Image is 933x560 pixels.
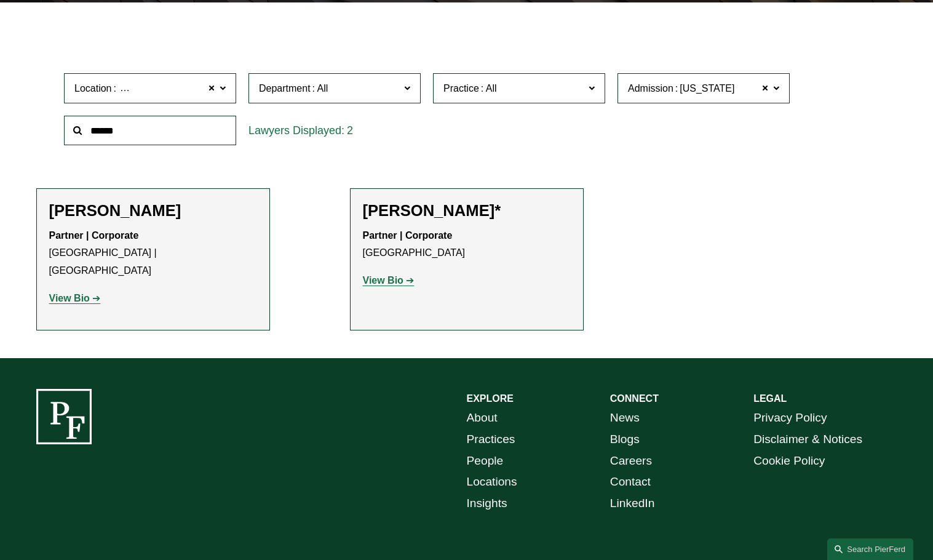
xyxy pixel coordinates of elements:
[827,538,913,560] a: Search this site
[467,493,507,514] a: Insights
[363,227,571,263] p: [GEOGRAPHIC_DATA]
[610,450,652,472] a: Careers
[363,275,415,286] a: View Bio
[467,471,517,493] a: Locations
[347,124,353,137] span: 2
[610,393,659,404] strong: CONNECT
[467,450,504,472] a: People
[467,393,514,404] strong: EXPLORE
[49,293,90,303] strong: View Bio
[49,230,139,241] strong: Partner | Corporate
[610,471,651,493] a: Contact
[259,83,311,94] span: Department
[363,275,403,286] strong: View Bio
[49,293,101,303] a: View Bio
[443,83,479,94] span: Practice
[753,407,827,429] a: Privacy Policy
[363,230,453,241] strong: Partner | Corporate
[753,429,862,450] a: Disclaimer & Notices
[49,201,257,220] h2: [PERSON_NAME]
[680,81,734,97] span: [US_STATE]
[74,83,112,94] span: Location
[610,429,640,450] a: Blogs
[467,429,515,450] a: Practices
[753,450,825,472] a: Cookie Policy
[628,83,673,94] span: Admission
[610,407,640,429] a: News
[118,81,221,97] span: [GEOGRAPHIC_DATA]
[363,201,571,220] h2: [PERSON_NAME]*
[467,407,498,429] a: About
[49,227,257,280] p: [GEOGRAPHIC_DATA] | [GEOGRAPHIC_DATA]
[753,393,787,404] strong: LEGAL
[610,493,655,514] a: LinkedIn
